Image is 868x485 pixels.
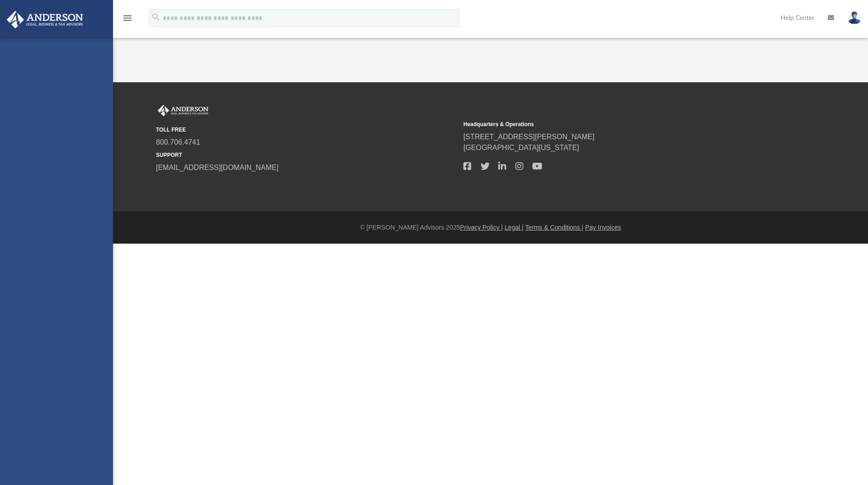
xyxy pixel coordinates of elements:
[463,133,594,141] a: [STREET_ADDRESS][PERSON_NAME]
[156,105,210,117] img: Anderson Advisors Platinum Portal
[463,120,764,128] small: Headquarters & Operations
[460,224,503,231] a: Privacy Policy |
[156,138,200,146] a: 800.706.4741
[505,224,524,231] a: Legal |
[122,17,133,24] a: menu
[525,224,584,231] a: Terms & Conditions |
[151,12,161,22] i: search
[156,164,278,171] a: [EMAIL_ADDRESS][DOMAIN_NAME]
[4,11,86,28] img: Anderson Advisors Platinum Portal
[156,151,457,159] small: SUPPORT
[463,144,579,151] a: [GEOGRAPHIC_DATA][US_STATE]
[848,11,861,24] img: User Pic
[122,13,133,24] i: menu
[113,223,868,232] div: © [PERSON_NAME] Advisors 2025
[585,224,621,231] a: Pay Invoices
[156,126,457,134] small: TOLL FREE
